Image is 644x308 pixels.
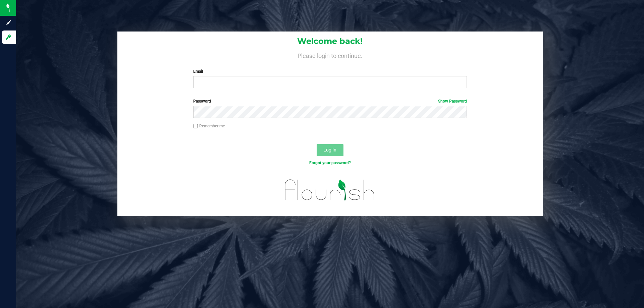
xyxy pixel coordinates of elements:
[193,68,467,74] label: Email
[323,147,336,152] span: Log In
[277,173,383,207] img: flourish_logo.svg
[193,124,198,129] input: Remember me
[193,99,211,104] span: Password
[117,37,543,46] h1: Welcome back!
[317,144,343,156] button: Log In
[309,161,351,165] a: Forgot your password?
[193,123,225,129] label: Remember me
[117,51,543,59] h4: Please login to continue.
[438,99,467,104] a: Show Password
[5,19,12,26] inline-svg: Sign up
[5,34,12,41] inline-svg: Log in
